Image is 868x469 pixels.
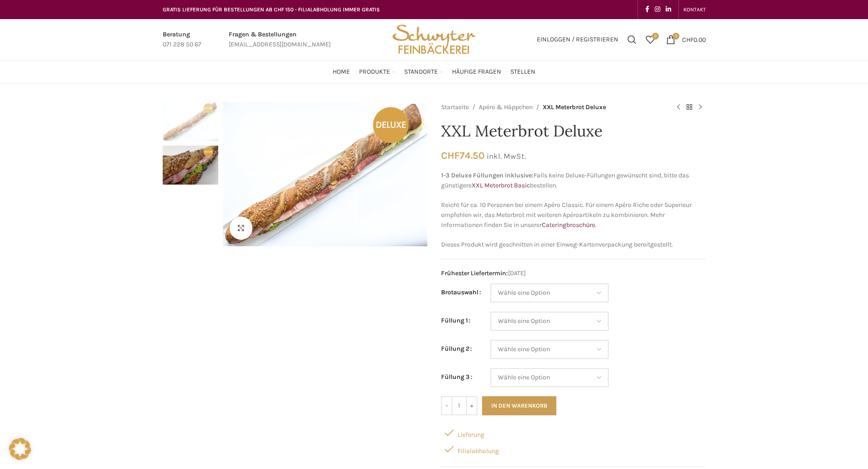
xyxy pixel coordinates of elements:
[229,30,331,50] a: Infobox link
[682,35,706,43] bdi: 0.00
[537,36,618,43] span: Einloggen / Registrieren
[441,200,706,231] p: Reicht für ca. 10 Personen bei einem Apéro Classic. Für einem Apéro Riche oder Superieur empfehle...
[641,30,659,49] a: 0
[641,30,659,49] div: Meine Wunschliste
[441,316,471,326] label: Füllung 1
[404,68,438,76] span: Standorte
[472,182,530,189] a: XXL Meterbrot Basic
[158,63,710,81] div: Main navigation
[389,19,478,60] img: Bäckerei Schwyter
[441,150,484,161] bdi: 74.50
[452,68,501,76] span: Häufige Fragen
[663,3,674,16] a: Linkedin social link
[441,102,664,113] nav: Breadcrumb
[359,63,395,81] a: Produkte
[543,102,606,112] span: XXL Meterbrot Deluxe
[542,221,595,229] a: Cateringbroschüre
[441,171,706,191] p: Falls keine Deluxe-Füllungen gewünscht sind, bitte das günstigere bestellen.
[682,35,693,43] span: CHF
[466,396,478,415] input: +
[642,3,652,16] a: Facebook social link
[441,441,706,457] div: Filialabholung
[623,30,641,49] a: Suchen
[333,68,350,76] span: Home
[482,396,556,415] button: In den Warenkorb
[683,6,706,13] span: KONTAKT
[441,268,706,278] span: [DATE]
[441,344,472,354] label: Füllung 2
[452,63,501,81] a: Häufige Fragen
[510,63,535,81] a: Stellen
[679,0,710,19] div: Secondary navigation
[441,372,473,382] label: Füllung 3
[652,33,659,40] span: 0
[333,63,350,81] a: Home
[487,151,526,161] small: inkl. MwSt.
[441,269,508,277] span: Frühester Liefertermin:
[441,287,481,298] label: Brotauswahl
[441,171,534,179] strong: 1-3 Deluxe Füllungen inklusive:
[441,240,706,250] p: Dieses Produkt wird geschnitten in einer Einweg-Kartonverpackung bereitgestellt.
[452,396,466,415] input: Produktmenge
[163,30,201,50] a: Infobox link
[662,30,710,49] a: 0 CHF0.00
[652,3,663,16] a: Instagram social link
[163,6,380,13] span: GRATIS LIEFERUNG FÜR BESTELLUNGEN AB CHF 150 - FILIALABHOLUNG IMMER GRATIS
[359,68,390,76] span: Produkte
[163,146,218,185] img: XXL Meterbrot Deluxe – Bild 2
[695,102,706,113] a: Next product
[532,30,623,49] a: Einloggen / Registrieren
[441,122,706,141] h1: XXL Meterbrot Deluxe
[389,35,478,43] a: Site logo
[673,33,679,40] span: 0
[404,63,443,81] a: Standorte
[479,102,533,112] a: Apéro & Häppchen
[163,102,218,141] img: XXL Meterbrot Deluxe
[510,68,535,76] span: Stellen
[441,396,452,415] input: -
[441,102,469,112] a: Startseite
[441,150,460,161] span: CHF
[683,0,706,19] a: KONTAKT
[441,424,706,441] div: Lieferung
[673,102,684,113] a: Previous product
